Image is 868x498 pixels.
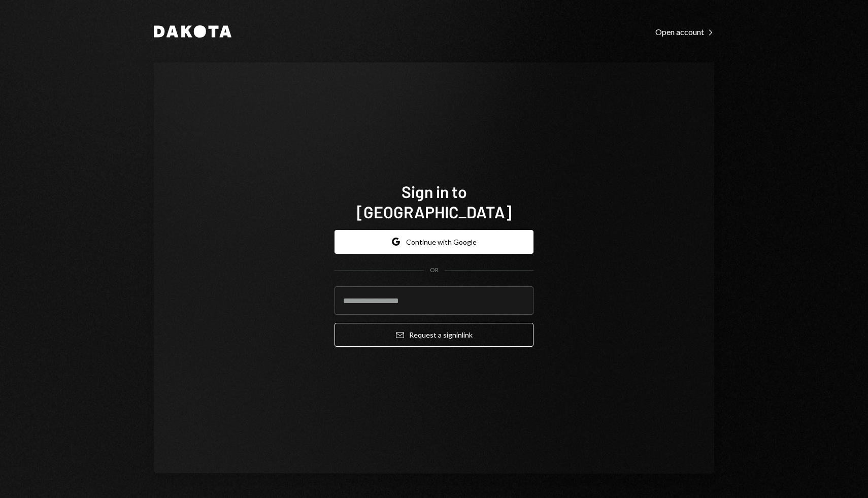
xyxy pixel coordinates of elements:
a: Open account [655,26,714,37]
button: Request a signinlink [335,323,533,347]
h1: Sign in to [GEOGRAPHIC_DATA] [335,181,533,222]
div: Open account [655,27,714,37]
button: Continue with Google [335,230,533,254]
div: OR [430,266,439,275]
